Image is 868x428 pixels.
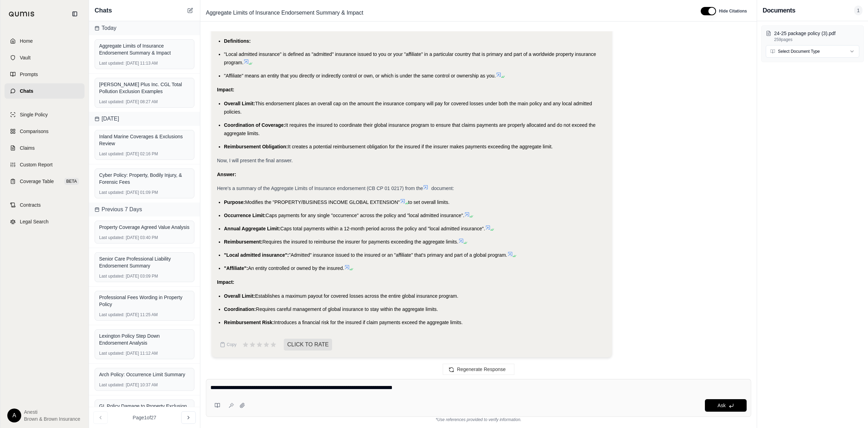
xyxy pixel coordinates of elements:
[224,293,255,299] span: Overall Limit:
[99,255,190,269] div: Senior Care Professional Liability Endorsement Summary
[224,226,280,231] span: Annual Aggregate Limit:
[284,339,332,351] span: CLICK TO RATE
[24,409,80,415] span: Anesti
[24,415,80,422] span: Brown & Brown Insurance
[248,265,344,271] span: An entity controlled or owned by the insured.
[9,11,35,17] img: Qumis Logo
[5,83,85,99] a: Chats
[186,6,194,15] button: New Chat
[227,342,236,347] span: Copy
[224,239,262,245] span: Reimbursement:
[224,306,256,312] span: Coordination:
[99,172,190,186] div: Cyber Policy: Property, Bodily Injury, & Forensic Fees
[224,199,245,205] span: Purpose:
[99,273,190,279] div: [DATE] 03:09 PM
[217,172,236,177] strong: Answer:
[99,294,190,308] div: Professional Fees Wording in Property Policy
[99,42,190,56] div: Aggregate Limits of Insurance Endorsement Summary & Impact
[99,351,124,356] span: Last updated:
[7,409,21,422] div: A
[99,312,190,318] div: [DATE] 11:25 AM
[443,364,514,375] button: Regenerate Response
[224,51,596,65] span: "Local admitted insurance" is defined as "admitted" insurance issued to you or your "affiliate" i...
[5,197,85,213] a: Contracts
[99,99,124,105] span: Last updated:
[262,239,458,245] span: Requires the insured to reimburse the insurer for payments exceeding the aggregate limits.
[255,293,458,299] span: Establishes a maximum payout for covered losses across the entire global insurance program.
[224,122,286,128] span: Coordination of Coverage:
[774,30,859,37] p: 24-25 package policy (3).pdf
[5,157,85,172] a: Custom Report
[69,8,80,19] button: Collapse sidebar
[20,111,48,118] span: Single Policy
[274,320,463,325] span: Introduces a financial risk for the insured if claim payments exceed the aggregate limits.
[20,54,31,61] span: Vault
[217,158,293,163] span: Now, I will present the final answer.
[5,214,85,229] a: Legal Search
[99,133,190,147] div: Inland Marine Coverages & Exclusions Review
[20,218,49,225] span: Legal Search
[64,178,79,185] span: BETA
[99,235,190,240] div: [DATE] 03:40 PM
[457,367,506,372] span: Regenerate Response
[99,60,124,66] span: Last updated:
[5,107,85,122] a: Single Policy
[89,203,200,216] div: Previous 7 Days
[224,144,288,149] span: Reimbursement Obligation:
[224,320,274,325] span: Reimbursement Risk:
[224,252,289,258] span: "Local admitted insurance":
[256,306,438,312] span: Requires careful management of global insurance to stay within the aggregate limits.
[203,7,366,18] span: Aggregate Limits of Insurance Endorsement Summary & Impact
[20,145,35,151] span: Claims
[99,351,190,356] div: [DATE] 11:12 AM
[5,33,85,49] a: Home
[217,279,234,285] strong: Impact:
[95,6,112,15] span: Chats
[224,101,255,106] span: Overall Limit:
[99,81,190,95] div: [PERSON_NAME] Plus Inc. CGL Total Pollution Exclusion Examples
[99,382,124,388] span: Last updated:
[203,7,692,18] div: Edit Title
[20,38,33,44] span: Home
[217,186,423,191] span: Here's a summary of the Aggregate Limits of Insurance endorsement (CB CP 01 0217) from the
[5,124,85,139] a: Comparisons
[5,174,85,189] a: Coverage TableBETA
[89,21,200,35] div: Today
[408,199,450,205] span: to set overall limits.
[5,140,85,156] a: Claims
[99,371,190,378] div: Arch Policy: Occurrence Limit Summary
[280,226,485,231] span: Caps total payments within a 12-month period across the policy and "local admitted insurance".
[20,88,33,94] span: Chats
[266,213,465,218] span: Caps payments for any single "occurrence" across the policy and "local admitted insurance".
[99,273,124,279] span: Last updated:
[224,265,248,271] span: "Affiliate":
[99,151,190,157] div: [DATE] 02:16 PM
[99,382,190,388] div: [DATE] 10:37 AM
[20,161,53,168] span: Custom Report
[719,8,747,14] span: Hide Citations
[20,201,41,208] span: Contracts
[245,199,400,205] span: Modifies the "PROPERTY/BUSINESS INCOME GLOBAL EXTENSION"
[99,99,190,105] div: [DATE] 08:27 AM
[20,71,38,78] span: Prompts
[206,417,751,422] div: *Use references provided to verify information.
[224,38,251,44] span: Definitions:
[763,6,795,15] h3: Documents
[99,60,190,66] div: [DATE] 11:13 AM
[224,73,496,79] span: "Affiliate" means an entity that you directly or indirectly control or own, or which is under the...
[99,190,190,195] div: [DATE] 01:09 PM
[854,6,862,15] span: 1
[289,252,507,258] span: "Admitted" insurance issued to the insured or an "affiliate" that's primary and part of a global ...
[774,37,859,42] p: 259 pages
[217,87,234,92] strong: Impact:
[431,186,454,191] span: document:
[5,67,85,82] a: Prompts
[288,144,553,149] span: It creates a potential reimbursement obligation for the insured if the insurer makes payments exc...
[99,190,124,195] span: Last updated:
[133,414,156,421] span: Page 1 of 27
[224,101,592,115] span: This endorsement places an overall cap on the amount the insurance company will pay for covered l...
[99,403,190,417] div: GL Policy Damage to Property Exclusion and Coverage
[20,128,48,135] span: Comparisons
[717,403,725,408] span: Ask
[99,235,124,240] span: Last updated:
